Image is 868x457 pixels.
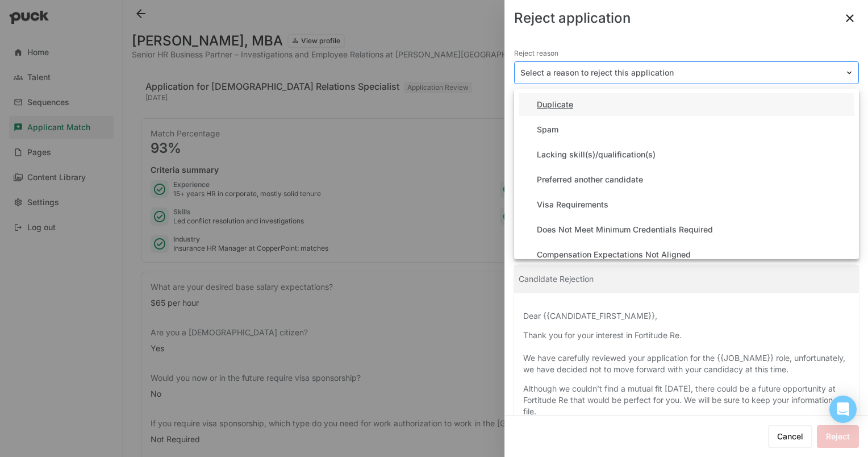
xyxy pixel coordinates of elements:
[514,265,859,293] div: Candidate Rejection
[537,100,573,110] div: Duplicate
[523,384,844,416] span: Although we couldn’t find a mutual fit [DATE], there could be a future opportunity at Fortitude R...
[537,150,656,160] div: Lacking skill(s)/qualification(s)
[523,330,850,375] p: Thank you for your interest in Fortitude Re.
[537,225,713,235] div: Does Not Meet Minimum Credentials Required
[514,45,859,61] div: Reject reason
[537,175,643,185] div: Preferred another candidate
[514,11,631,25] div: Reject application
[523,310,850,322] p: Dear {{CANDIDATE_FIRST_NAME}},
[537,125,558,135] div: Spam
[768,425,812,448] button: Cancel
[537,200,608,210] div: Visa Requirements
[829,396,857,423] div: Open Intercom Messenger
[537,250,691,260] div: Compensation Expectations Not Aligned
[523,353,845,374] span: We have carefully reviewed your application for the {{JOB_NAME}} role, unfortunately, we have dec...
